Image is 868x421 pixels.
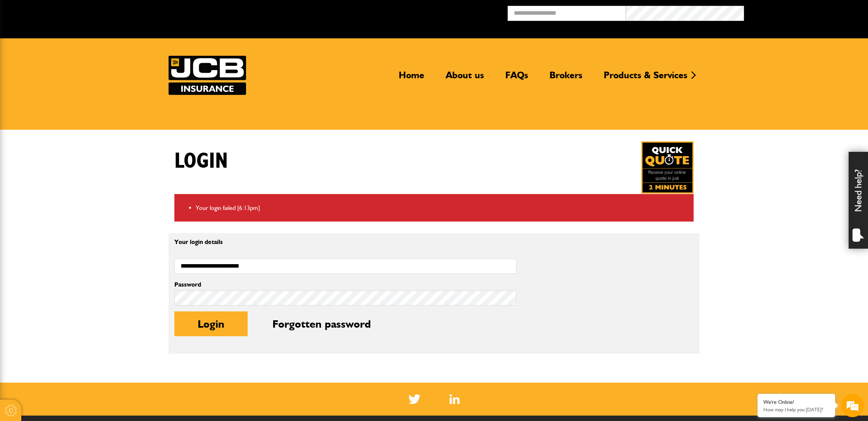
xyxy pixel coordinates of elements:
[544,69,588,87] a: Brokers
[763,407,829,412] p: How may I help you today?
[408,394,420,404] img: Twitter
[169,56,246,95] img: JCB Insurance Services logo
[499,69,534,87] a: FAQs
[641,141,694,194] a: Get your insurance quote in just 2-minutes
[763,399,829,406] div: We're Online!
[744,6,862,18] button: Broker Login
[641,141,694,194] img: Quick Quote
[440,69,490,87] a: About us
[393,69,430,87] a: Home
[174,148,228,174] h1: Login
[849,152,868,249] div: Need help?
[174,239,517,245] p: Your login details
[174,311,248,336] button: Login
[449,394,460,404] a: LinkedIn
[169,56,246,95] a: JCB Insurance Services
[249,311,394,336] button: Forgotten password
[598,69,693,87] a: Products & Services
[174,282,517,288] label: Password
[449,394,460,404] img: Linked In
[196,203,688,213] li: Your login failed [6:13pm]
